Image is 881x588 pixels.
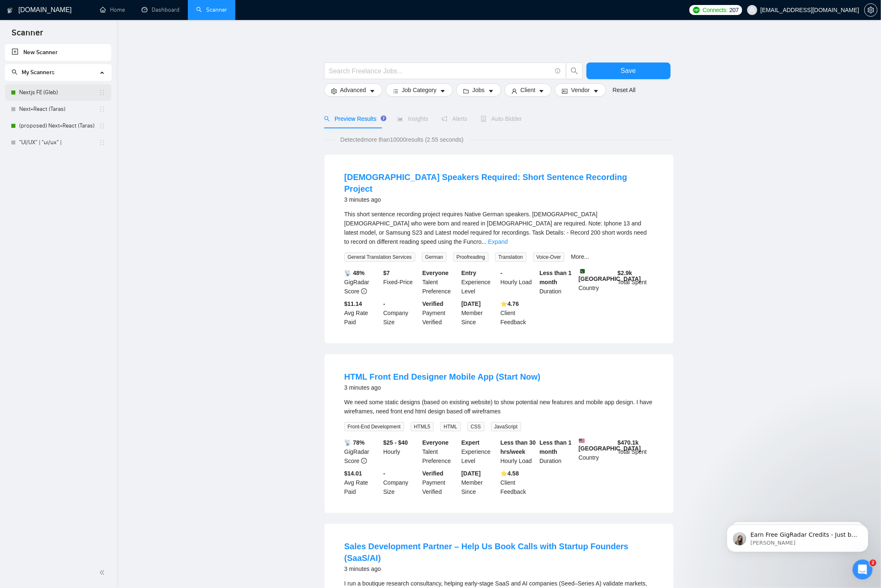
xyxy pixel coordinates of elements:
[864,7,878,13] a: setting
[12,69,55,76] span: My Scanners
[344,470,362,477] b: $14.01
[864,3,878,17] button: setting
[587,63,671,79] button: Save
[324,83,382,97] button: settingAdvancedcaret-down
[99,89,105,96] span: holder
[442,115,467,122] span: Alerts
[501,470,519,477] b: ⭐️ 4.58
[19,84,99,101] a: Nextjs FE (Gleb)
[421,268,460,296] div: Talent Preference
[344,253,415,262] span: General Translation Services
[5,101,111,118] li: Next+React (Taras)
[472,85,485,95] span: Jobs
[539,270,572,285] b: Less than 1 month
[421,438,460,465] div: Talent Preference
[618,270,632,276] b: $ 2.9k
[442,116,447,122] span: notification
[499,299,538,327] div: Client Feedback
[422,253,447,262] span: German
[324,116,330,122] span: search
[613,85,636,95] a: Reset All
[22,69,55,76] span: My Scanners
[19,134,99,151] a: "UI/UX" | "ui/ux" |
[331,88,337,94] span: setting
[334,135,469,144] span: Detected more than 10000 results (2.55 seconds)
[380,115,387,122] div: Tooltip anchor
[344,300,362,307] b: $11.14
[382,438,421,465] div: Hourly
[329,66,552,76] input: Search Freelance Jobs...
[19,118,99,134] a: (proposed) Next+React (Taras)
[382,268,421,296] div: Fixed-Price
[19,101,99,118] a: Next+React (Taras)
[460,299,499,327] div: Member Since
[567,67,582,75] span: search
[865,7,877,13] span: setting
[481,115,522,122] span: Auto Bidder
[562,88,568,94] span: idcard
[577,438,616,465] div: Country
[343,268,382,296] div: GigRadar Score
[402,85,437,95] span: Job Category
[453,253,489,262] span: Proofreading
[99,139,105,146] span: holder
[462,470,481,477] b: [DATE]
[462,439,480,446] b: Expert
[460,469,499,496] div: Member Since
[344,372,541,381] a: HTML Front End Designer Mobile App (Start Now)
[538,438,577,465] div: Duration
[729,5,739,15] span: 207
[440,88,446,94] span: caret-down
[579,268,585,274] img: 🇵🇰
[340,85,366,95] span: Advanced
[703,5,728,15] span: Connects:
[463,88,469,94] span: folder
[344,398,654,416] div: We need some static designs (based on existing website) to show potential new features and mobile...
[539,439,572,455] b: Less than 1 month
[344,383,541,393] div: 3 minutes ago
[344,542,629,563] a: Sales Development Partner – Help Us Book Calls with Startup Founders (SaaS/AI)
[99,106,105,113] span: holder
[460,268,499,296] div: Experience Level
[481,116,487,122] span: robot
[344,564,654,574] div: 3 minutes ago
[324,115,384,122] span: Preview Results
[571,253,589,260] a: More...
[621,65,636,76] span: Save
[501,300,519,307] b: ⭐️ 4.76
[495,253,527,262] span: Translation
[369,88,375,94] span: caret-down
[579,438,641,452] b: [GEOGRAPHIC_DATA]
[422,300,444,307] b: Verified
[462,270,477,276] b: Entry
[555,83,606,97] button: idcardVendorcaret-down
[5,27,50,44] span: Scanner
[344,439,365,446] b: 📡 78%
[343,469,382,496] div: Avg Rate Paid
[749,7,755,13] span: user
[343,438,382,465] div: GigRadar Score
[344,195,654,205] div: 3 minutes ago
[5,84,111,101] li: Nextjs FE (Gleb)
[616,438,655,465] div: Total Spent
[456,83,501,97] button: folderJobscaret-down
[386,83,453,97] button: barsJob Categorycaret-down
[99,568,107,577] span: double-left
[12,44,105,61] a: New Scanner
[393,88,399,94] span: bars
[501,270,503,276] b: -
[361,458,367,464] span: info-circle
[853,560,873,580] iframe: Intercom live chat
[488,238,508,245] a: Expand
[440,422,461,431] span: HTML
[343,299,382,327] div: Avg Rate Paid
[5,118,111,134] li: (proposed) Next+React (Taras)
[521,85,536,95] span: Client
[499,469,538,496] div: Client Feedback
[344,211,647,245] span: This short sentence recording project requires Native German speakers. [DEMOGRAPHIC_DATA] [DEMOGR...
[571,85,589,95] span: Vendor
